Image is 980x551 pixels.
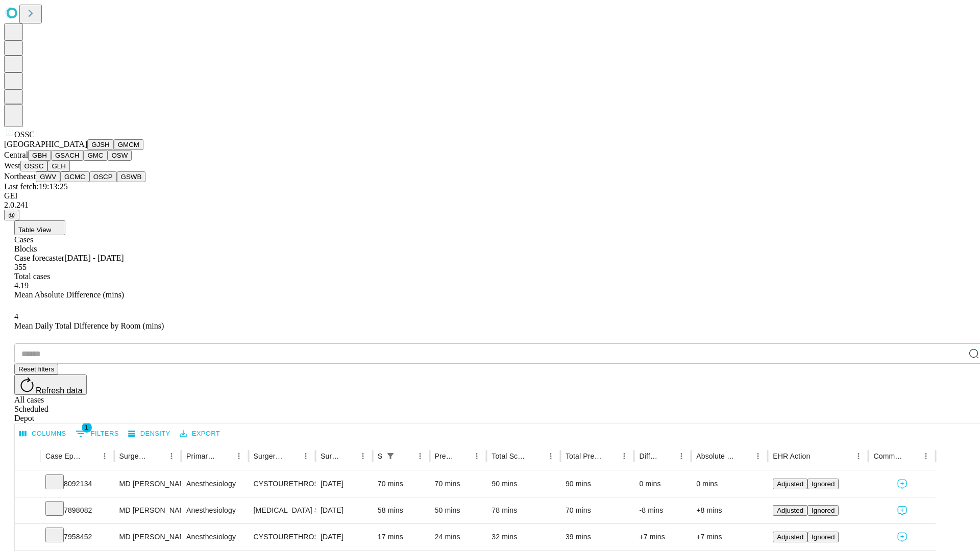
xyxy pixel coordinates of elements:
button: Menu [97,449,112,463]
button: Menu [674,449,689,463]
div: Difference [639,452,659,460]
span: Adjusted [777,533,803,541]
button: Expand [20,475,35,493]
button: Sort [341,449,356,463]
button: Menu [470,449,484,463]
span: Ignored [812,533,835,541]
div: [DATE] [321,497,367,523]
button: Menu [544,449,558,463]
button: Adjusted [773,505,807,516]
span: Central [4,151,28,159]
div: EHR Action [773,452,810,460]
span: Mean Absolute Difference (mins) [14,290,124,299]
button: Ignored [807,532,839,542]
button: Menu [299,449,313,463]
button: Sort [83,449,97,463]
div: MD [PERSON_NAME] Md [119,497,176,523]
div: +7 mins [696,524,763,550]
button: OSSC [20,161,48,171]
button: GSACH [51,150,83,161]
div: Total Predicted Duration [566,452,602,460]
div: Case Epic Id [45,452,82,460]
button: Menu [617,449,631,463]
button: Menu [751,449,765,463]
button: Sort [904,449,919,463]
div: Anesthesiology [186,524,243,550]
span: Case forecaster [14,254,64,262]
span: OSSC [14,130,35,139]
span: 1 [82,422,92,433]
div: +8 mins [696,497,763,523]
button: Expand [20,529,35,546]
div: 2.0.241 [4,201,976,210]
button: Sort [399,449,413,463]
div: 1 active filter [383,449,398,463]
span: [DATE] - [DATE] [64,254,124,262]
div: +7 mins [639,524,686,550]
button: GMC [83,150,107,161]
button: GCMC [60,171,89,182]
div: -8 mins [639,497,686,523]
div: [DATE] [321,524,367,550]
div: Anesthesiology [186,497,243,523]
button: Sort [529,449,544,463]
div: 39 mins [566,524,629,550]
button: Sort [603,449,617,463]
button: Menu [919,449,933,463]
button: GMCM [114,139,143,150]
button: Menu [356,449,370,463]
button: Sort [737,449,751,463]
span: Adjusted [777,507,803,514]
button: Export [177,426,223,442]
div: [MEDICAL_DATA] SURGICAL [254,497,310,523]
span: Table View [18,226,51,234]
div: 7958452 [45,524,109,550]
div: CYSTOURETHROSCOPY [MEDICAL_DATA] WITH [MEDICAL_DATA] AND [MEDICAL_DATA] INSERTION [254,471,310,497]
button: Expand [20,502,35,520]
button: GLH [47,161,69,171]
span: Ignored [812,480,835,488]
div: MD [PERSON_NAME] Md [119,471,176,497]
span: Reset filters [18,365,54,373]
div: 70 mins [378,471,425,497]
button: GBH [28,150,51,161]
div: Total Scheduled Duration [492,452,528,460]
span: Adjusted [777,480,803,488]
button: Adjusted [773,479,807,489]
div: 0 mins [696,471,763,497]
div: Surgery Date [321,452,340,460]
span: Last fetch: 19:13:25 [4,182,68,191]
button: Sort [284,449,299,463]
div: 90 mins [492,471,555,497]
button: Refresh data [14,374,87,395]
div: 70 mins [566,497,629,523]
button: GJSH [87,139,114,150]
div: 7898082 [45,497,109,523]
div: 78 mins [492,497,555,523]
div: Absolute Difference [696,452,736,460]
div: MD [PERSON_NAME] Md [119,524,176,550]
div: Surgeon Name [119,452,149,460]
button: Density [126,426,173,442]
button: Ignored [807,479,839,489]
div: 8092134 [45,471,109,497]
button: Ignored [807,505,839,516]
span: [GEOGRAPHIC_DATA] [4,140,87,148]
span: Ignored [812,507,835,514]
button: Show filters [73,425,121,442]
button: Show filters [383,449,398,463]
button: Adjusted [773,532,807,542]
div: 24 mins [435,524,482,550]
button: GWV [36,171,60,182]
span: West [4,161,20,170]
span: Mean Daily Total Difference by Room (mins) [14,321,164,330]
button: Sort [150,449,164,463]
button: Sort [811,449,825,463]
span: 355 [14,263,27,271]
span: Refresh data [36,386,83,395]
div: Comments [873,452,903,460]
button: Menu [851,449,866,463]
button: Menu [413,449,427,463]
button: Sort [660,449,674,463]
button: Sort [455,449,470,463]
